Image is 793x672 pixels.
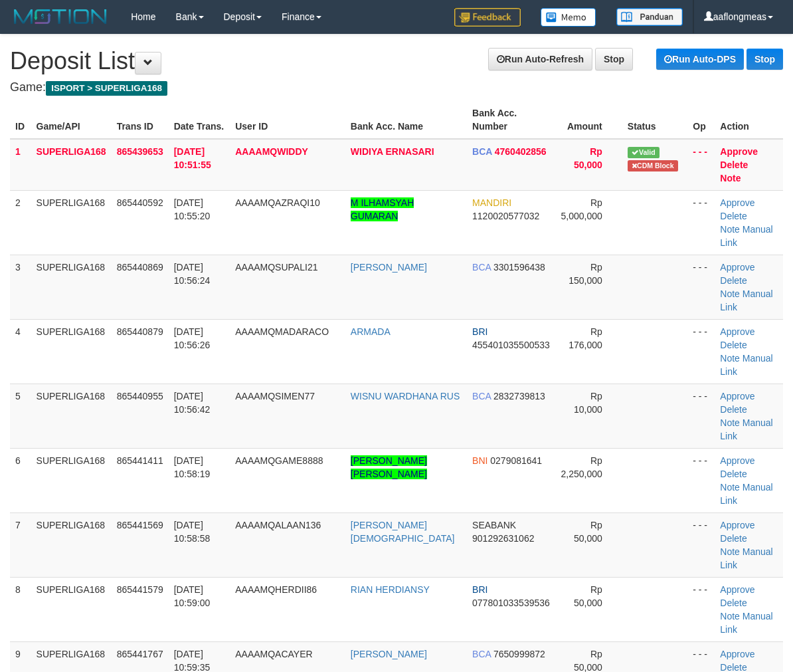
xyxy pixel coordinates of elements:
[351,262,427,273] a: [PERSON_NAME]
[472,340,550,350] span: 455401035500533
[31,190,112,255] td: SUPERLIGA168
[687,448,715,512] td: - - -
[117,455,163,466] span: 865441411
[687,190,715,255] td: - - -
[561,197,602,221] span: Rp 5,000,000
[10,7,111,27] img: MOTION_logo.png
[117,520,163,530] span: 865441569
[31,577,112,641] td: SUPERLIGA168
[117,262,163,273] span: 865440869
[720,584,754,595] a: Approve
[31,139,112,191] td: SUPERLIGA168
[687,512,715,577] td: - - -
[472,533,534,544] span: 901292631062
[472,649,491,659] span: BCA
[351,520,455,544] a: [PERSON_NAME][DEMOGRAPHIC_DATA]
[10,139,31,191] td: 1
[720,482,772,506] a: Manual Link
[720,288,772,312] a: Manual Link
[720,353,772,377] a: Manual Link
[720,417,740,428] a: Note
[720,224,740,235] a: Note
[472,391,491,401] span: BCA
[720,224,772,248] a: Manual Link
[472,262,491,273] span: BCA
[235,649,312,659] span: AAAAMQACAYER
[720,160,748,170] a: Delete
[488,48,592,70] a: Run Auto-Refresh
[351,391,460,401] a: WISNU WARDHANA RUS
[117,146,163,157] span: 865439653
[720,546,772,570] a: Manual Link
[687,255,715,319] td: - - -
[720,146,758,157] a: Approve
[10,255,31,319] td: 3
[720,482,740,493] a: Note
[10,319,31,384] td: 4
[561,455,602,479] span: Rp 2,250,000
[230,101,345,139] th: User ID
[720,469,747,479] a: Delete
[10,512,31,577] td: 7
[472,211,539,221] span: 1120020577032
[467,101,555,139] th: Bank Acc. Number
[720,546,740,557] a: Note
[31,255,112,319] td: SUPERLIGA168
[569,326,602,350] span: Rp 176,000
[493,649,545,659] span: 7650999872
[574,520,602,544] span: Rp 50,000
[720,417,772,441] a: Manual Link
[174,146,211,170] span: [DATE] 10:51:55
[46,81,167,96] span: ISPORT > SUPERLIGA168
[715,101,783,139] th: Action
[595,48,633,70] a: Stop
[720,353,740,364] a: Note
[10,577,31,641] td: 8
[720,649,754,659] a: Approve
[472,197,511,208] span: MANDIRI
[720,391,754,401] a: Approve
[31,448,112,512] td: SUPERLIGA168
[174,197,211,221] span: [DATE] 10:55:20
[351,326,391,337] a: ARMADA
[174,326,211,350] span: [DATE] 10:56:26
[720,533,747,544] a: Delete
[720,211,747,221] a: Delete
[628,147,660,158] span: Valid transaction
[574,584,602,608] span: Rp 50,000
[569,262,602,286] span: Rp 150,000
[235,391,315,401] span: AAAAMQSIMEN77
[556,101,622,139] th: Amount
[10,384,31,448] td: 5
[720,598,747,608] a: Delete
[720,340,747,350] a: Delete
[10,448,31,512] td: 6
[174,262,211,286] span: [DATE] 10:56:24
[10,48,783,74] h1: Deposit List
[720,326,754,337] a: Approve
[31,101,112,139] th: Game/API
[235,455,323,466] span: AAAAMQGAME8888
[628,160,678,171] span: Transfer CDM blocked
[493,262,545,273] span: 3301596438
[174,584,211,608] span: [DATE] 10:59:00
[687,139,715,191] td: - - -
[720,262,754,273] a: Approve
[720,275,747,286] a: Delete
[174,455,211,479] span: [DATE] 10:58:19
[112,101,169,139] th: Trans ID
[117,326,163,337] span: 865440879
[541,8,596,27] img: Button%20Memo.svg
[493,391,545,401] span: 2832739813
[720,611,772,635] a: Manual Link
[235,326,329,337] span: AAAAMQMADARACO
[490,455,542,466] span: 0279081641
[174,520,211,544] span: [DATE] 10:58:58
[472,455,487,466] span: BNI
[472,598,550,608] span: 077801033539536
[687,577,715,641] td: - - -
[235,197,320,208] span: AAAAMQAZRAQI10
[574,146,602,170] span: Rp 50,000
[472,520,516,530] span: SEABANK
[574,391,602,415] span: Rp 10,000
